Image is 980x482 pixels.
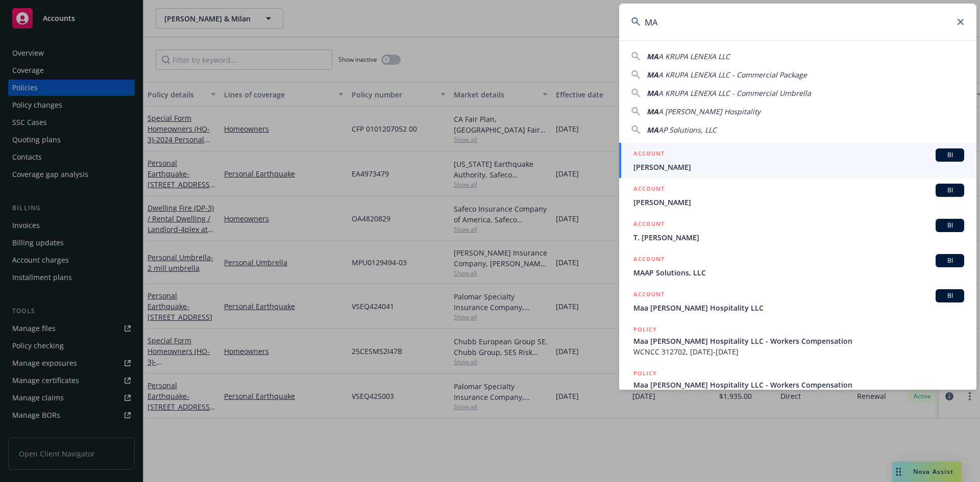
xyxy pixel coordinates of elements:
[940,291,960,300] span: BI
[633,197,964,208] span: [PERSON_NAME]
[633,162,964,172] span: [PERSON_NAME]
[619,363,976,407] a: POLICYMaa [PERSON_NAME] Hospitality LLC - Workers Compensation
[633,148,665,161] h5: ACCOUNT
[633,184,665,196] h5: ACCOUNT
[940,186,960,195] span: BI
[619,319,976,363] a: POLICYMaa [PERSON_NAME] Hospitality LLC - Workers CompensationWCNCC 312702, [DATE]-[DATE]
[633,336,964,346] span: Maa [PERSON_NAME] Hospitality LLC - Workers Compensation
[633,324,657,335] h5: POLICY
[633,219,665,231] h5: ACCOUNT
[658,52,730,61] span: A KRUPA LENEXA LLC
[658,107,761,116] span: A [PERSON_NAME] Hospitality
[658,70,807,80] span: A KRUPA LENEXA LLC - Commercial Package
[619,143,976,178] a: ACCOUNTBI[PERSON_NAME]
[619,213,976,248] a: ACCOUNTBIT. [PERSON_NAME]
[647,70,658,80] span: MA
[658,125,717,135] span: AP Solutions, LLC
[619,178,976,213] a: ACCOUNTBI[PERSON_NAME]
[647,107,658,116] span: MA
[633,379,964,390] span: Maa [PERSON_NAME] Hospitality LLC - Workers Compensation
[658,88,811,98] span: A KRUPA LENEXA LLC - Commercial Umbrella
[633,302,964,313] span: Maa [PERSON_NAME] Hospitality LLC
[633,232,964,243] span: T. [PERSON_NAME]
[647,125,658,135] span: MA
[940,256,960,265] span: BI
[940,150,960,160] span: BI
[940,221,960,230] span: BI
[633,254,665,266] h5: ACCOUNT
[619,248,976,284] a: ACCOUNTBIMAAP Solutions, LLC
[619,4,976,40] input: Search...
[633,368,657,378] h5: POLICY
[633,267,964,278] span: MAAP Solutions, LLC
[633,346,964,357] span: WCNCC 312702, [DATE]-[DATE]
[619,284,976,319] a: ACCOUNTBIMaa [PERSON_NAME] Hospitality LLC
[633,289,665,301] h5: ACCOUNT
[647,52,658,61] span: MA
[647,88,658,98] span: MA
